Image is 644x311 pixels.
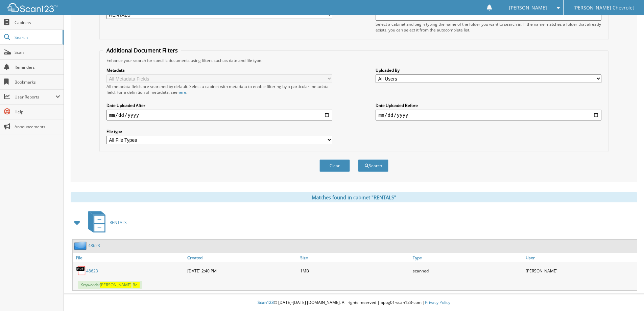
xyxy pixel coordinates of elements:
[524,253,637,262] a: User
[106,103,332,108] label: Date Uploaded After
[71,192,637,202] div: Matches found in cabinet "RENTALS"
[106,67,332,73] label: Metadata
[15,79,60,85] span: Bookmarks
[106,129,332,134] label: File type
[106,110,332,120] input: start
[15,109,60,115] span: Help
[258,299,274,305] span: Scan123
[15,49,60,55] span: Scan
[186,253,299,262] a: Created
[110,220,127,225] span: RENTALS
[88,243,100,248] a: 48623
[133,282,140,288] span: Bell
[84,209,127,236] a: RENTALS
[15,35,59,40] span: Search
[7,3,57,12] img: scan123-logo-white.svg
[86,268,98,274] a: 48623
[103,58,605,63] div: Enhance your search for specific documents using filters such as date and file type.
[358,159,388,172] button: Search
[524,264,637,277] div: [PERSON_NAME]
[376,103,601,108] label: Date Uploaded Before
[177,89,186,95] a: here
[106,84,332,95] div: All metadata fields are searched by default. Select a cabinet with metadata to enable filtering b...
[15,124,60,130] span: Announcements
[186,264,299,277] div: [DATE] 2:40 PM
[573,6,634,10] span: [PERSON_NAME] Chevrolet
[376,67,601,73] label: Uploaded By
[299,253,411,262] a: Size
[74,241,88,250] img: folder2.png
[376,110,601,120] input: end
[319,159,350,172] button: Clear
[425,299,450,305] a: Privacy Policy
[376,21,601,33] div: Select a cabinet and begin typing the name of the folder you want to search in. If the name match...
[15,20,60,25] span: Cabinets
[411,264,524,277] div: scanned
[78,281,142,289] span: Keywords:
[610,279,644,311] iframe: Chat Widget
[299,264,411,277] div: 1MB
[64,294,644,311] div: © [DATE]-[DATE] [DOMAIN_NAME]. All rights reserved | appg01-scan123-com |
[411,253,524,262] a: Type
[15,64,60,70] span: Reminders
[73,253,186,262] a: File
[509,6,547,10] span: [PERSON_NAME]
[103,47,181,54] legend: Additional Document Filters
[15,94,55,100] span: User Reports
[100,282,132,288] span: [PERSON_NAME]
[76,266,86,276] img: PDF.png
